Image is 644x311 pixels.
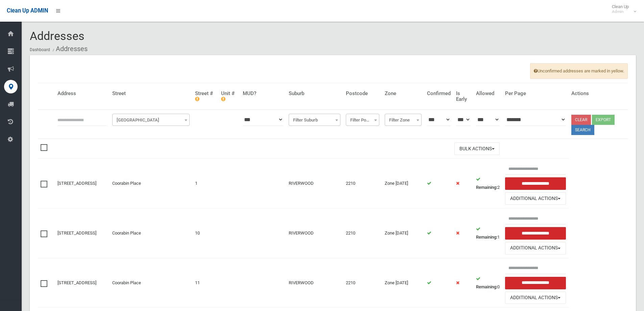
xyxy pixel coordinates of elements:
[57,91,107,96] h4: Address
[221,91,237,102] h4: Unit #
[505,91,566,96] h4: Per Page
[427,91,451,96] h4: Confirmed
[476,185,497,190] strong: Remaining:
[57,181,96,186] a: [STREET_ADDRESS]
[192,208,218,258] td: 10
[110,208,192,258] td: Coorabin Place
[30,29,85,43] span: Addresses
[385,114,422,126] span: Filter Zone
[609,4,636,14] span: Clean Up
[30,47,50,52] a: Dashboard
[476,91,500,96] h4: Allowed
[571,125,594,135] button: Search
[385,91,422,96] h4: Zone
[57,230,96,236] a: [STREET_ADDRESS]
[7,7,48,14] span: Clean Up ADMIN
[57,280,96,285] a: [STREET_ADDRESS]
[386,115,420,125] span: Filter Zone
[114,115,188,125] span: Filter Street
[243,91,283,96] h4: MUD?
[473,258,502,308] td: 0
[382,258,424,308] td: Zone [DATE]
[476,284,497,289] strong: Remaining:
[571,115,591,125] a: Clear
[289,91,340,96] h4: Suburb
[505,292,566,304] button: Additional Actions
[473,208,502,258] td: 1
[571,91,625,96] h4: Actions
[195,91,216,102] h4: Street #
[382,208,424,258] td: Zone [DATE]
[456,91,471,102] h4: Is Early
[505,192,566,205] button: Additional Actions
[592,115,615,125] button: Export
[530,63,628,79] span: Unconfirmed addresses are marked in yellow.
[343,159,382,208] td: 2210
[343,258,382,308] td: 2210
[476,235,497,240] strong: Remaining:
[112,91,190,96] h4: Street
[286,159,343,208] td: RIVERWOOD
[112,114,190,126] span: Filter Street
[343,208,382,258] td: 2210
[286,208,343,258] td: RIVERWOOD
[346,114,379,126] span: Filter Postcode
[192,159,218,208] td: 1
[192,258,218,308] td: 11
[51,43,88,55] li: Addresses
[612,9,629,14] small: Admin
[290,115,339,125] span: Filter Suburb
[473,159,502,208] td: 2
[346,91,379,96] h4: Postcode
[286,258,343,308] td: RIVERWOOD
[348,115,378,125] span: Filter Postcode
[110,258,192,308] td: Coorabin Place
[505,242,566,254] button: Additional Actions
[454,142,500,155] button: Bulk Actions
[382,159,424,208] td: Zone [DATE]
[289,114,340,126] span: Filter Suburb
[110,159,192,208] td: Coorabin Place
